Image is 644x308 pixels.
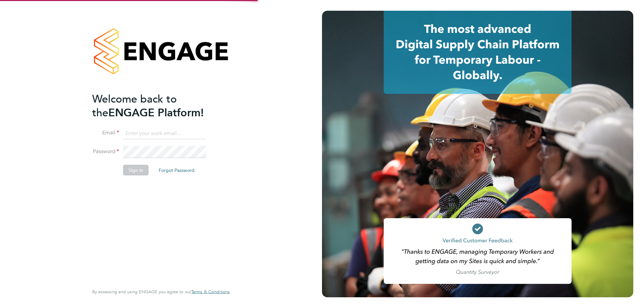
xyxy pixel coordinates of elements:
button: Forgot Password [153,165,200,176]
label: Email [92,129,119,136]
a: Terms & Conditions [191,289,230,295]
span: Welcome back to the [92,92,177,119]
button: Sign In [123,165,149,176]
label: Password [92,148,119,155]
input: Enter your work email... [123,127,206,139]
h2: ENGAGE Platform! [92,92,223,119]
span: By accessing and using ENGAGE you agree to our [92,289,230,295]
